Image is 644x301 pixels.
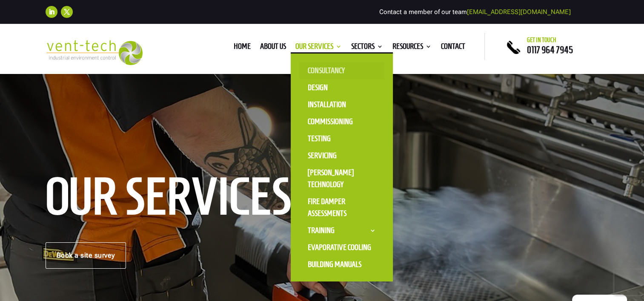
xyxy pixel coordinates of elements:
[46,6,57,18] a: Follow on LinkedIn
[299,164,384,193] a: [PERSON_NAME] Technology
[299,222,384,239] a: Training
[379,8,571,16] span: Contact a member of our team
[299,96,384,113] a: Installation
[299,130,384,147] a: Testing
[441,43,465,53] a: Contact
[467,8,571,16] a: [EMAIL_ADDRESS][DOMAIN_NAME]
[299,79,384,96] a: Design
[295,43,342,53] a: Our Services
[392,43,432,53] a: Resources
[299,193,384,222] a: Fire Damper Assessments
[299,113,384,130] a: Commissioning
[234,43,251,53] a: Home
[46,176,322,221] h1: Our Services
[299,256,384,273] a: Building Manuals
[61,6,73,18] a: Follow on X
[299,147,384,164] a: Servicing
[46,242,126,269] a: Book a site survey
[527,45,573,55] a: 0117 964 7945
[527,37,556,43] span: Get in touch
[351,43,383,53] a: Sectors
[260,43,286,53] a: About us
[46,40,143,65] img: 2023-09-27T08_35_16.549ZVENT-TECH---Clear-background
[299,62,384,79] a: Consultancy
[299,239,384,256] a: Evaporative Cooling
